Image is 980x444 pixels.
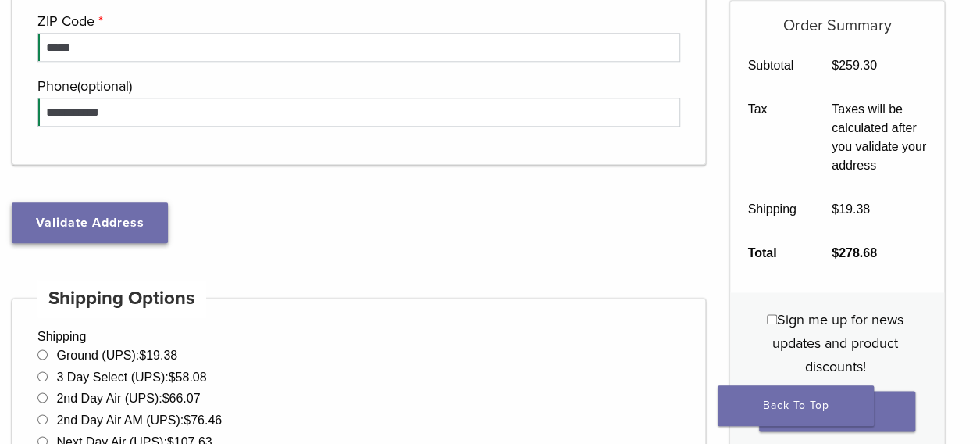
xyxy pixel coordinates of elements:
[56,349,177,362] label: Ground (UPS):
[718,385,874,426] a: Back To Top
[56,371,206,384] label: 3 Day Select (UPS):
[77,77,132,95] span: (optional)
[832,59,839,72] span: $
[730,188,814,231] th: Shipping
[139,349,146,362] span: $
[832,202,839,216] span: $
[139,349,177,362] bdi: 19.38
[730,231,814,275] th: Total
[832,246,877,260] bdi: 278.68
[814,88,944,188] td: Taxes will be calculated after you validate your address
[12,202,168,243] button: Validate Address
[832,202,870,216] bdi: 19.38
[772,311,903,375] span: Sign me up for news updates and product discounts!
[184,414,222,427] bdi: 76.46
[169,371,207,384] bdi: 58.08
[767,314,777,324] input: Sign me up for news updates and product discounts!
[730,1,944,35] h5: Order Summary
[37,74,676,98] label: Phone
[730,44,814,88] th: Subtotal
[169,371,176,384] span: $
[162,392,201,405] bdi: 66.07
[56,392,200,405] label: 2nd Day Air (UPS):
[162,392,169,405] span: $
[832,59,877,72] bdi: 259.30
[37,280,206,317] h4: Shipping Options
[37,9,676,33] label: ZIP Code
[832,246,839,260] span: $
[184,414,191,427] span: $
[730,88,814,188] th: Tax
[56,414,222,427] label: 2nd Day Air AM (UPS):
